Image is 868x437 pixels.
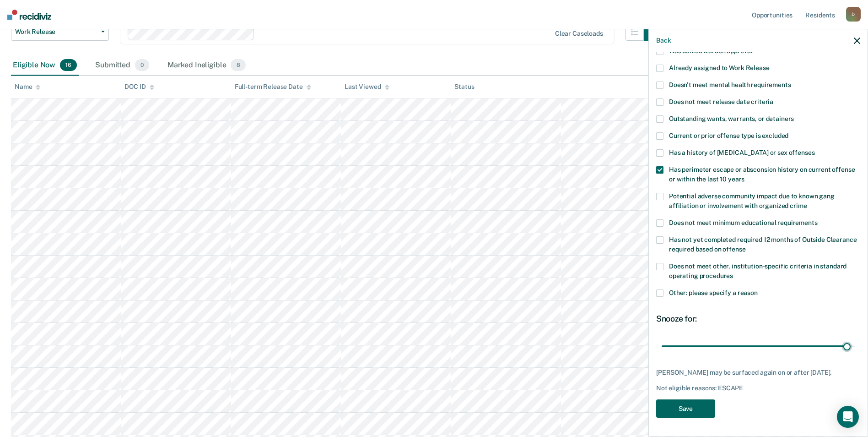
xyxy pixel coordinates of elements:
span: 16 [60,59,77,71]
button: Save [656,399,715,418]
div: Status [454,83,474,91]
span: Has not yet completed required 12 months of Outside Clearance required based on offense [669,236,857,253]
div: [PERSON_NAME] may be surfaced again on or after [DATE]. [656,369,860,377]
div: Not eligible reasons: ESCAPE [656,384,860,392]
span: Doesn't meet mental health requirements [669,81,791,88]
span: Was denied warden approval [669,47,752,55]
span: Does not meet minimum educational requirements [669,219,818,226]
span: Already assigned to Work Release [669,64,770,71]
div: Name [15,83,40,91]
div: Clear caseloads [555,30,603,38]
div: Eligible Now [11,55,79,76]
img: Recidiviz [7,10,51,20]
div: Open Intercom Messenger [837,406,859,428]
button: Back [656,37,671,44]
span: Current or prior offense type is excluded [669,132,788,139]
span: Other: please specify a reason [669,289,758,296]
div: Last Viewed [345,83,389,91]
div: Snooze for: [656,314,860,324]
div: Submitted [93,55,151,76]
span: Work Release [15,28,97,36]
div: D [846,7,861,22]
span: Does not meet release date criteria [669,98,773,105]
span: 8 [231,59,245,71]
span: Potential adverse community impact due to known gang affiliation or involvement with organized crime [669,192,835,209]
span: Outstanding wants, warrants, or detainers [669,115,794,122]
div: DOC ID [124,83,154,91]
span: Has perimeter escape or absconsion history on current offense or within the last 10 years [669,166,855,183]
span: Does not meet other, institution-specific criteria in standard operating procedures [669,262,846,279]
div: Marked Ineligible [166,55,248,76]
span: 0 [135,59,149,71]
div: Full-term Release Date [235,83,311,91]
span: Has a history of [MEDICAL_DATA] or sex offenses [669,149,814,156]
